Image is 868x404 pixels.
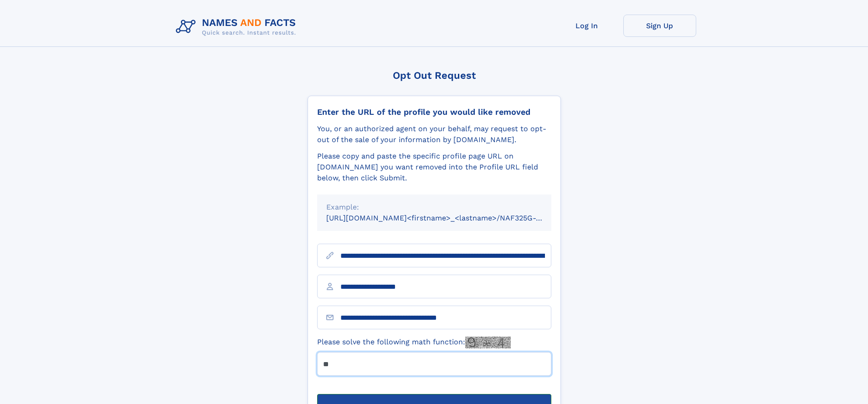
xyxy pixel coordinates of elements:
[317,123,551,145] div: You, or an authorized agent on your behalf, may request to opt-out of the sale of your informatio...
[326,214,569,222] small: [URL][DOMAIN_NAME]<firstname>_<lastname>/NAF325G-xxxxxxxx
[317,107,551,117] div: Enter the URL of the profile you would like removed
[326,202,542,213] div: Example:
[172,15,303,39] img: Logo Names and Facts
[623,15,696,37] a: Sign Up
[317,337,511,348] label: Please solve the following math function:
[550,15,623,37] a: Log In
[317,151,551,184] div: Please copy and paste the specific profile page URL on [DOMAIN_NAME] you want removed into the Pr...
[308,70,561,81] div: Opt Out Request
